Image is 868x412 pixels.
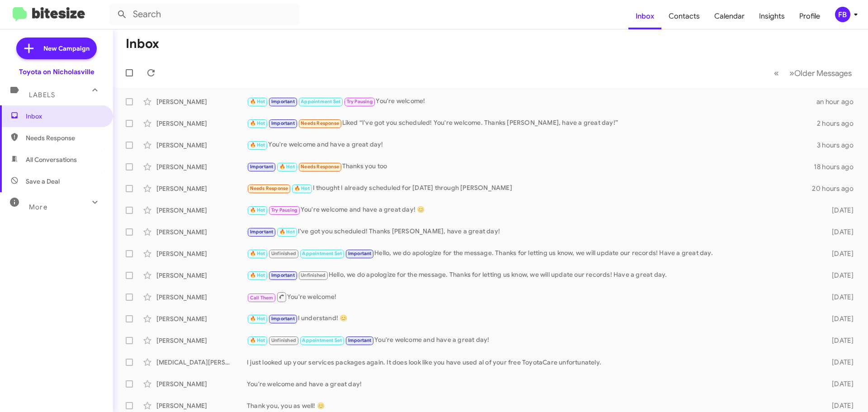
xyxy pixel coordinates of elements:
[43,44,90,53] span: New Campaign
[812,184,861,193] div: 20 hours ago
[250,272,265,278] span: 🔥 Hot
[247,401,817,410] div: Thank you, you as well! 😊
[784,64,857,82] button: Next
[109,4,299,25] input: Search
[816,97,861,106] div: an hour ago
[247,248,817,259] div: Hello, we do apologize for the message. Thanks for letting us know, we will update our records! H...
[817,314,861,323] div: [DATE]
[156,162,247,171] div: [PERSON_NAME]
[301,99,340,104] span: Appointment Set
[26,177,60,186] span: Save a Deal
[250,229,274,235] span: Important
[301,272,325,278] span: Unfinished
[250,185,288,191] span: Needs Response
[301,120,339,126] span: Needs Response
[817,227,861,237] div: [DATE]
[19,67,94,76] div: Toyota on Nicholasville
[792,3,827,29] a: Profile
[156,379,247,388] div: [PERSON_NAME]
[250,251,265,256] span: 🔥 Hot
[16,38,97,59] a: New Campaign
[250,295,274,301] span: Call Them
[271,120,295,126] span: Important
[817,293,861,302] div: [DATE]
[156,249,247,258] div: [PERSON_NAME]
[301,164,339,170] span: Needs Response
[817,141,861,150] div: 3 hours ago
[250,164,274,170] span: Important
[628,3,661,29] a: Inbox
[156,184,247,193] div: [PERSON_NAME]
[250,99,265,104] span: 🔥 Hot
[156,336,247,345] div: [PERSON_NAME]
[302,337,342,343] span: Appointment Set
[774,67,779,79] span: «
[814,162,861,171] div: 18 hours ago
[247,227,817,237] div: I've got you scheduled! Thanks [PERSON_NAME], have a great day!
[279,164,295,170] span: 🔥 Hot
[250,316,265,322] span: 🔥 Hot
[247,313,817,324] div: I understand! 😊
[26,112,103,121] span: Inbox
[789,67,794,79] span: »
[156,227,247,237] div: [PERSON_NAME]
[156,314,247,323] div: [PERSON_NAME]
[271,207,297,213] span: Try Pausing
[769,64,784,82] button: Previous
[29,203,47,211] span: More
[661,3,707,29] a: Contacts
[817,379,861,388] div: [DATE]
[348,251,372,256] span: Important
[769,64,857,82] nav: Page navigation example
[247,96,816,107] div: You're welcome!
[271,272,295,278] span: Important
[835,7,850,22] div: FB
[156,358,247,367] div: [MEDICAL_DATA][PERSON_NAME]
[156,401,247,410] div: [PERSON_NAME]
[156,119,247,128] div: [PERSON_NAME]
[247,291,817,303] div: You're welcome!
[817,336,861,345] div: [DATE]
[247,270,817,280] div: Hello, we do apologize for the message. Thanks for letting us know, we will update our records! H...
[156,206,247,215] div: [PERSON_NAME]
[752,3,792,29] span: Insights
[827,7,858,22] button: FB
[247,183,812,194] div: I thought I already scheduled for [DATE] through [PERSON_NAME]
[271,99,295,104] span: Important
[271,251,296,256] span: Unfinished
[250,337,265,343] span: 🔥 Hot
[817,249,861,258] div: [DATE]
[247,358,817,367] div: I just looked up your services packages again. It does look like you have used al of your free To...
[156,293,247,302] div: [PERSON_NAME]
[250,120,265,126] span: 🔥 Hot
[817,119,861,128] div: 2 hours ago
[247,118,817,128] div: Liked “I've got you scheduled! You're welcome. Thanks [PERSON_NAME], have a great day!”
[707,3,752,29] a: Calendar
[156,141,247,150] div: [PERSON_NAME]
[817,358,861,367] div: [DATE]
[247,335,817,346] div: You're welcome and have a great day!
[271,316,295,322] span: Important
[247,161,814,172] div: Thanks you too
[156,97,247,106] div: [PERSON_NAME]
[348,337,372,343] span: Important
[347,99,373,104] span: Try Pausing
[26,155,77,164] span: All Conversations
[250,207,265,213] span: 🔥 Hot
[247,205,817,215] div: You're welcome and have a great day! 😊
[302,251,342,256] span: Appointment Set
[247,140,817,150] div: You're welcome and have a great day!
[26,133,103,142] span: Needs Response
[294,185,310,191] span: 🔥 Hot
[817,206,861,215] div: [DATE]
[247,379,817,388] div: You're welcome and have a great day!
[817,271,861,280] div: [DATE]
[250,142,265,148] span: 🔥 Hot
[156,271,247,280] div: [PERSON_NAME]
[794,68,852,78] span: Older Messages
[279,229,295,235] span: 🔥 Hot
